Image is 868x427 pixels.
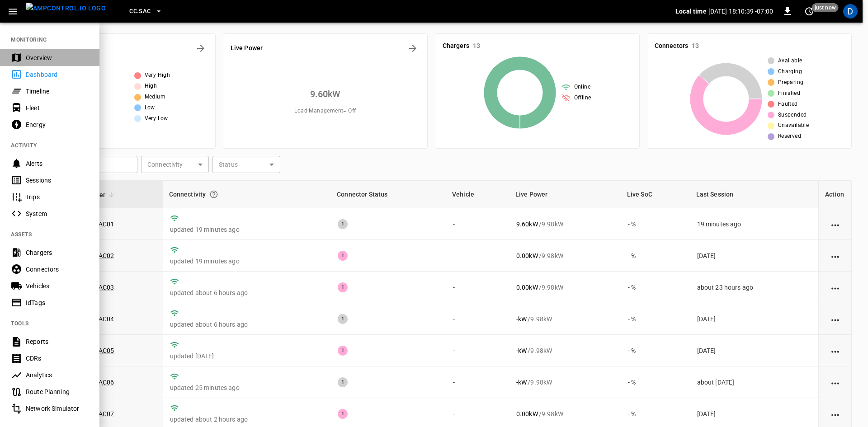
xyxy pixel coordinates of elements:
[708,7,773,16] p: [DATE] 18:10:39 -07:00
[26,282,89,291] div: Vehicles
[812,3,839,12] span: just now
[843,4,858,19] div: profile-icon
[675,7,707,16] p: Local time
[26,120,89,129] div: Energy
[26,53,89,62] div: Overview
[26,192,89,202] div: Trips
[26,176,89,185] div: Sessions
[26,371,89,380] div: Analytics
[26,70,89,79] div: Dashboard
[26,87,89,96] div: Timeline
[26,298,89,307] div: IdTags
[26,209,89,218] div: System
[26,337,89,346] div: Reports
[26,3,106,14] img: ampcontrol.io logo
[26,103,89,113] div: Fleet
[26,404,89,413] div: Network Simulator
[802,4,816,19] button: set refresh interval
[26,387,89,396] div: Route Planning
[129,6,151,17] span: CC.SAC
[26,354,89,363] div: CDRs
[26,248,89,257] div: Chargers
[26,159,89,168] div: Alerts
[26,265,89,274] div: Connectors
